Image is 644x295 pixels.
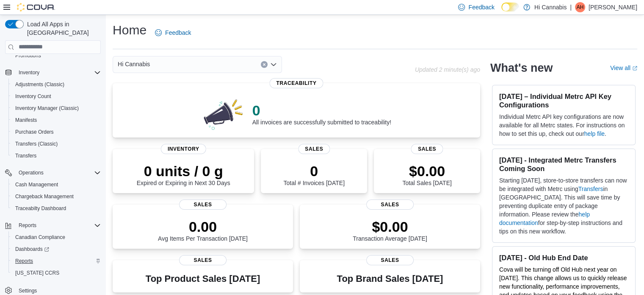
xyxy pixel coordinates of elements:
[19,287,37,294] span: Settings
[252,102,391,126] div: All invoices are successfully submitted to traceability!
[12,180,101,190] span: Cash Management
[8,126,104,138] button: Purchase Orders
[269,78,323,88] span: Traceability
[15,152,36,159] span: Transfers
[2,219,104,231] button: Reports
[632,66,637,71] svg: External link
[8,114,104,126] button: Manifests
[15,270,59,276] span: [US_STATE] CCRS
[12,103,101,113] span: Inventory Manager (Classic)
[15,81,64,88] span: Adjustments (Classic)
[499,92,628,109] h3: [DATE] – Individual Metrc API Key Configurations
[12,51,101,61] span: Promotions
[158,218,248,235] p: 0.00
[15,258,33,264] span: Reports
[137,163,230,180] p: 0 units / 0 g
[15,220,40,230] button: Reports
[577,2,584,12] span: AH
[12,103,82,113] a: Inventory Manager (Classic)
[15,168,47,178] button: Operations
[8,231,104,243] button: Canadian Compliance
[283,163,344,180] p: 0
[15,93,51,100] span: Inventory Count
[261,61,268,68] button: Clear input
[152,24,194,41] a: Feedback
[161,144,206,154] span: Inventory
[402,163,451,180] p: $0.00
[283,163,344,186] div: Total # Invoices [DATE]
[610,65,637,71] a: View allExternal link
[12,115,40,125] a: Manifests
[12,79,68,90] a: Adjustments (Classic)
[12,139,101,149] span: Transfers (Classic)
[8,90,104,102] button: Inventory Count
[298,144,330,154] span: Sales
[15,52,41,59] span: Promotions
[252,102,391,119] p: 0
[8,243,104,255] a: Dashboards
[15,220,101,230] span: Reports
[12,232,101,242] span: Canadian Compliance
[402,163,451,186] div: Total Sales [DATE]
[12,127,57,137] a: Purchase Orders
[15,234,65,241] span: Canadian Compliance
[499,253,628,262] h3: [DATE] - Old Hub End Date
[179,255,227,265] span: Sales
[15,129,54,135] span: Purchase Orders
[15,67,43,78] button: Inventory
[12,139,61,149] a: Transfers (Classic)
[499,211,590,226] a: help documentation
[15,205,66,212] span: Traceabilty Dashboard
[490,61,553,75] h2: What's new
[499,156,628,173] h3: [DATE] - Integrated Metrc Transfers Coming Soon
[15,67,101,78] span: Inventory
[8,79,104,90] button: Adjustments (Classic)
[8,191,104,202] button: Chargeback Management
[8,138,104,150] button: Transfers (Classic)
[337,274,443,284] h3: Top Brand Sales [DATE]
[12,180,61,190] a: Cash Management
[366,255,414,265] span: Sales
[353,218,427,235] p: $0.00
[499,112,628,138] p: Individual Metrc API key configurations are now available for all Metrc states. For instructions ...
[12,79,101,90] span: Adjustments (Classic)
[12,51,44,61] a: Promotions
[584,130,605,137] a: help file
[2,167,104,179] button: Operations
[137,163,230,186] div: Expired or Expiring in Next 30 Days
[501,3,519,11] input: Dark Mode
[12,268,101,278] span: Washington CCRS
[17,3,55,11] img: Cova
[12,191,101,202] span: Chargeback Management
[19,222,36,229] span: Reports
[12,244,101,254] span: Dashboards
[15,140,58,147] span: Transfers (Classic)
[12,244,53,254] a: Dashboards
[165,28,191,37] span: Feedback
[118,59,150,69] span: Hi Cannabis
[15,168,101,178] span: Operations
[589,2,637,12] p: [PERSON_NAME]
[2,67,104,79] button: Inventory
[12,203,101,214] span: Traceabilty Dashboard
[113,22,146,39] h1: Home
[8,202,104,214] button: Traceabilty Dashboard
[8,267,104,279] button: [US_STATE] CCRS
[12,151,40,161] a: Transfers
[499,176,628,236] p: Starting [DATE], store-to-store transfers can now be integrated with Metrc using in [GEOGRAPHIC_D...
[353,218,427,242] div: Transaction Average [DATE]
[415,66,480,73] p: Updated 2 minute(s) ago
[15,193,74,200] span: Chargeback Management
[8,50,104,62] button: Promotions
[12,91,101,101] span: Inventory Count
[411,144,443,154] span: Sales
[366,199,414,210] span: Sales
[158,218,248,242] div: Avg Items Per Transaction [DATE]
[8,179,104,191] button: Cash Management
[468,3,494,11] span: Feedback
[8,102,104,114] button: Inventory Manager (Classic)
[570,2,572,12] p: |
[12,268,63,278] a: [US_STATE] CCRS
[12,232,69,242] a: Canadian Compliance
[15,117,37,124] span: Manifests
